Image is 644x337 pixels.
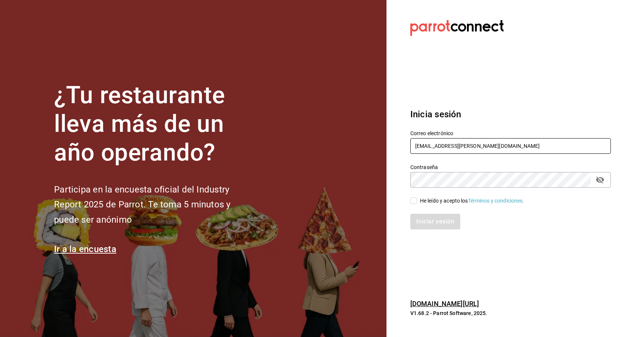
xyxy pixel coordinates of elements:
[410,138,611,154] input: Ingresa tu correo electrónico
[468,198,524,204] a: Términos y condiciones.
[54,244,116,254] a: Ir a la encuesta
[410,165,611,170] label: Contraseña
[54,81,255,167] h1: ¿Tu restaurante lleva más de un año operando?
[410,108,611,121] h3: Inicia sesión
[410,131,611,136] label: Correo electrónico
[410,300,479,308] a: [DOMAIN_NAME][URL]
[594,174,606,186] button: passwordField
[410,309,611,317] p: V1.68.2 - Parrot Software, 2025.
[420,197,524,205] div: He leído y acepto los
[54,182,255,228] h2: Participa en la encuesta oficial del Industry Report 2025 de Parrot. Te toma 5 minutos y puede se...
